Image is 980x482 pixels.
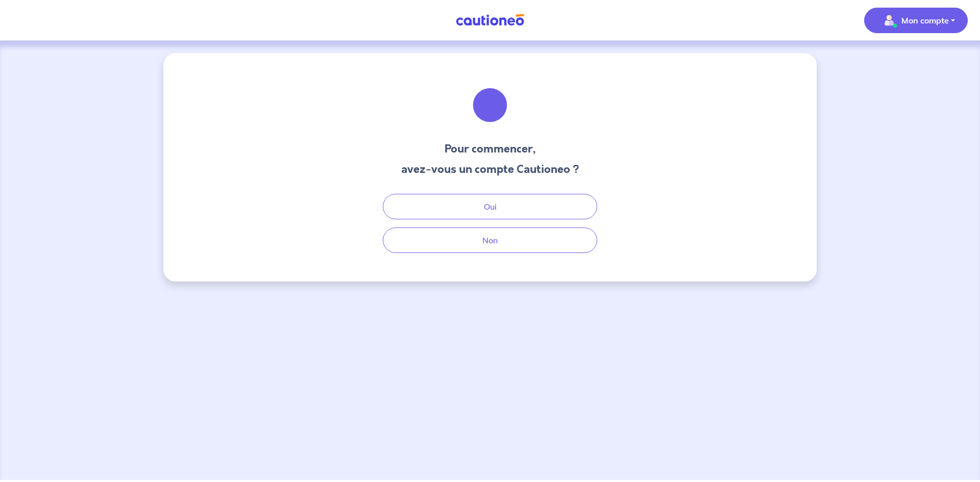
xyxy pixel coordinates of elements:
button: illu_account_valid_menu.svgMon compte [864,8,968,33]
img: illu_welcome.svg [462,78,518,133]
h3: Pour commencer, [401,141,579,157]
h3: avez-vous un compte Cautioneo ? [401,161,579,177]
img: illu_account_valid_menu.svg [881,12,897,29]
button: Oui [383,194,597,219]
button: Non [383,227,597,253]
img: Cautioneo [452,14,528,27]
p: Mon compte [901,14,949,27]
